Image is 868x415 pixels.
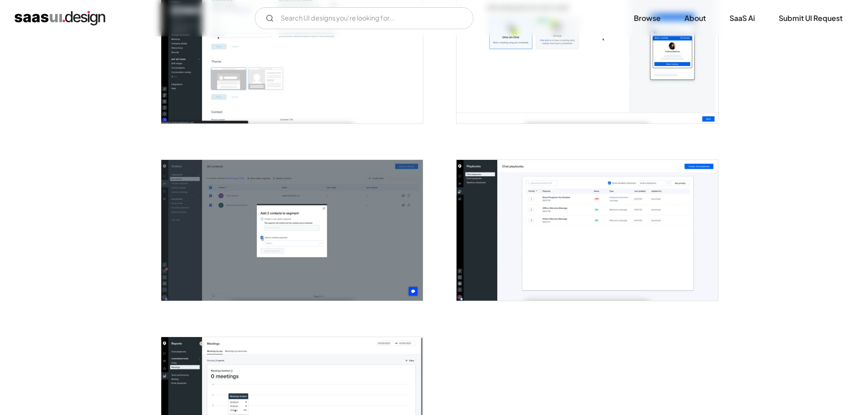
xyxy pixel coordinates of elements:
img: 6024a5e89b20ac8d5ea8b848_Drift%20chat%20playbook.jpg [457,160,718,301]
a: SaaS Ai [719,8,766,28]
img: 6024a5e7064aaccd56a33f4b_Drift%20Add%20contact%20to%20segment.jpg [161,160,423,301]
a: Submit UI Request [768,8,853,28]
a: About [673,8,717,28]
input: Search UI designs you're looking for... [255,7,473,29]
a: Browse [623,8,672,28]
